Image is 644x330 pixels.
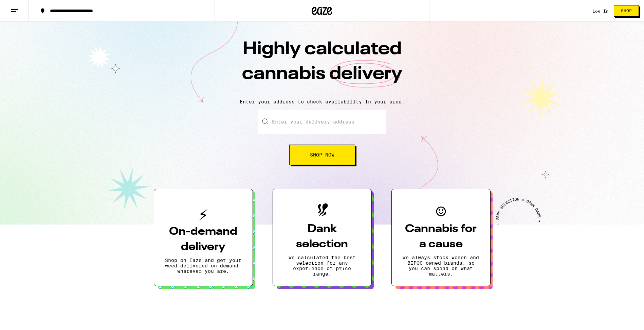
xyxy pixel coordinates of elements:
[203,37,441,94] h1: Highly calculated cannabis delivery
[165,258,242,274] p: Shop on Eaze and get your weed delivered on demand, wherever you are.
[7,99,637,104] p: Enter your address to check availability in your area.
[403,255,479,277] p: We always stock women and BIPOC owned brands, so you can spend on what matters.
[614,5,639,17] button: Shop
[154,189,253,286] button: On-demand deliveryShop on Eaze and get your weed delivered on demand, wherever you are.
[258,110,386,134] input: Enter your delivery address
[165,224,242,255] h3: On-demand delivery
[284,221,361,252] h3: Dank selection
[592,9,609,13] a: Log In
[284,255,361,277] p: We calculated the best selection for any experience or price range.
[391,189,491,286] button: Cannabis for a causeWe always stock women and BIPOC owned brands, so you can spend on what matters.
[621,9,632,13] span: Shop
[310,152,334,157] span: Shop Now
[403,221,479,252] h3: Cannabis for a cause
[273,189,372,286] button: Dank selectionWe calculated the best selection for any experience or price range.
[609,5,644,17] a: Shop
[289,145,355,165] button: Shop Now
